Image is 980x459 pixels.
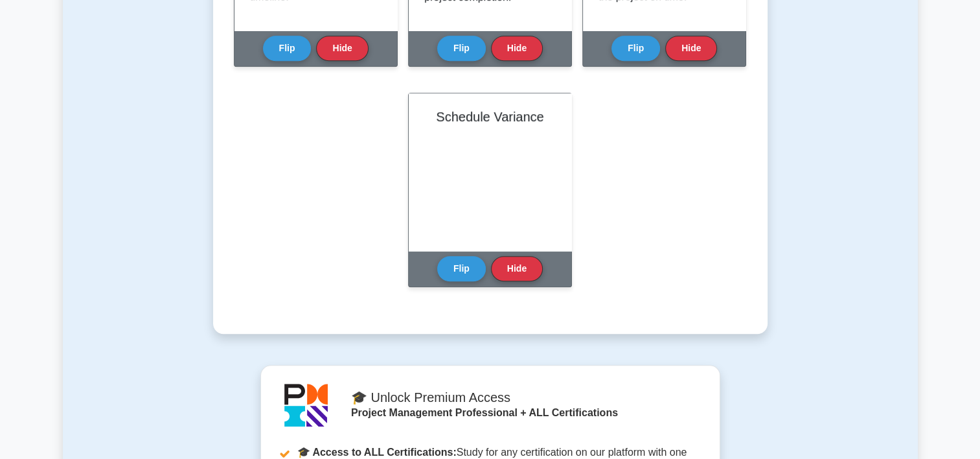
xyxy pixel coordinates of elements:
button: Hide [491,256,543,281]
button: Flip [611,36,660,61]
button: Hide [316,36,368,61]
button: Flip [437,36,486,61]
button: Flip [437,256,486,281]
button: Hide [491,36,543,61]
button: Flip [263,36,312,61]
button: Hide [665,36,717,61]
h2: Schedule Variance [424,109,556,124]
